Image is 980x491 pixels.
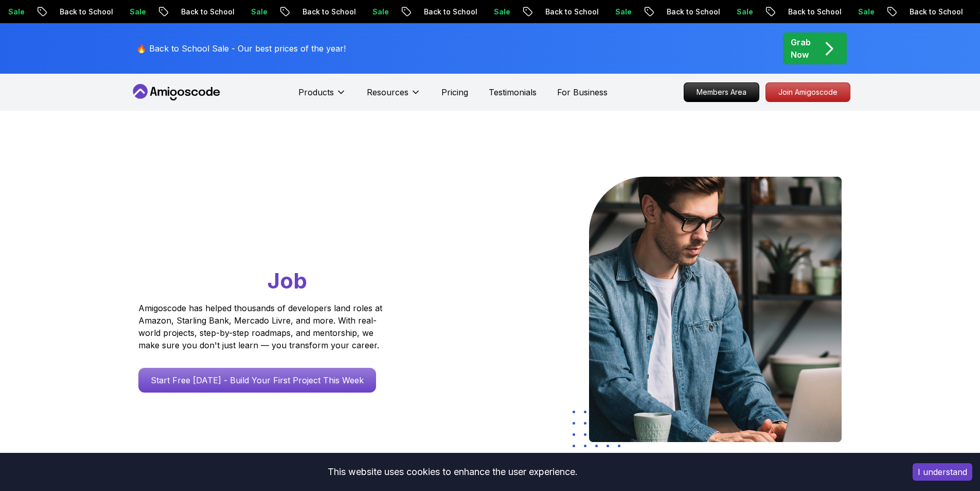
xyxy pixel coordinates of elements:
[56,7,126,17] p: Back to School
[420,7,490,17] p: Back to School
[299,7,369,17] p: Back to School
[589,177,842,442] img: hero
[557,86,608,98] a: For Business
[298,86,334,98] p: Products
[785,7,854,17] p: Back to School
[854,7,887,17] p: Sale
[177,7,247,17] p: Back to School
[684,83,759,101] p: Members Area
[684,82,759,102] a: Members Area
[126,7,159,17] p: Sale
[8,461,897,483] div: This website uses cookies to enhance the user experience.
[913,463,972,481] button: Accept cookies
[490,7,523,17] p: Sale
[369,7,402,17] p: Sale
[906,7,976,17] p: Back to School
[791,36,811,61] p: Grab Now
[138,177,422,296] h1: Go From Learning to Hired: Master Java, Spring Boot & Cloud Skills That Get You the
[298,86,346,107] button: Products
[268,267,307,294] span: Job
[136,42,346,55] p: 🔥 Back to School Sale - Our best prices of the year!
[367,86,408,98] p: Resources
[542,7,612,17] p: Back to School
[733,7,766,17] p: Sale
[766,83,850,101] p: Join Amigoscode
[765,82,850,102] a: Join Amigoscode
[5,7,38,17] p: Sale
[138,302,385,351] p: Amigoscode has helped thousands of developers land roles at Amazon, Starling Bank, Mercado Livre,...
[441,86,468,98] a: Pricing
[247,7,280,17] p: Sale
[489,86,537,98] a: Testimonials
[612,7,645,17] p: Sale
[138,368,376,393] a: Start Free [DATE] - Build Your First Project This Week
[663,7,733,17] p: Back to School
[367,86,421,107] button: Resources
